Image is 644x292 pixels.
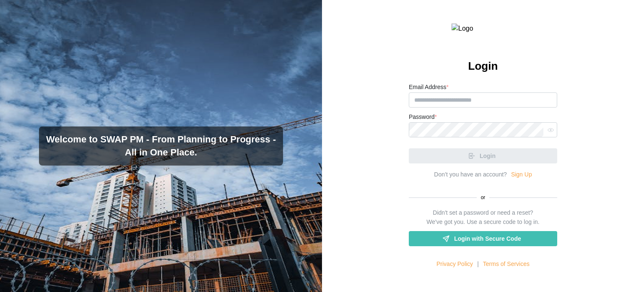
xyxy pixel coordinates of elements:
a: Sign Up [511,170,532,179]
div: Don’t you have an account? [434,170,507,179]
label: Email Address [409,83,449,92]
a: Login with Secure Code [409,231,557,246]
img: Logo [452,24,514,34]
a: Terms of Services [483,260,530,269]
h3: Welcome to SWAP PM - From Planning to Progress - All in One Place. [46,133,276,159]
div: Didn't set a password or need a reset? We've got you. Use a secure code to log in. [426,208,539,226]
span: Login with Secure Code [454,231,521,246]
h2: Login [468,59,498,74]
label: Password [409,113,437,122]
a: Privacy Policy [436,260,473,269]
div: or [409,194,557,202]
div: | [477,260,479,269]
